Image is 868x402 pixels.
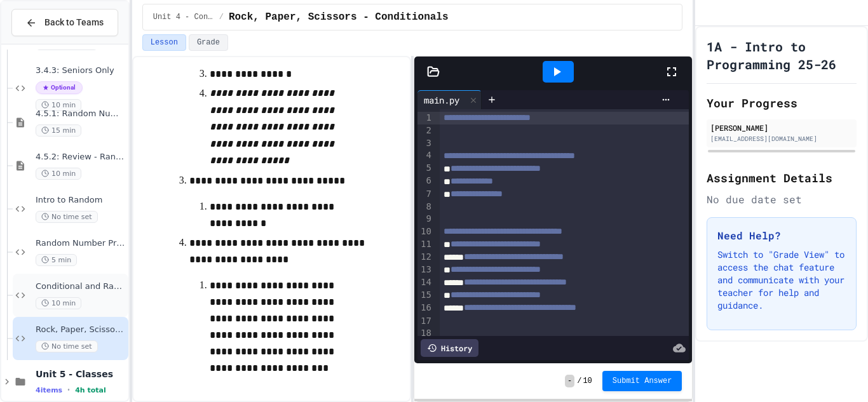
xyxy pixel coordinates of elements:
[142,34,186,51] button: Lesson
[417,264,433,276] div: 13
[707,37,857,73] h1: 1A - Intro to Programming 25-26
[417,201,433,213] div: 8
[421,339,478,357] div: History
[417,213,433,225] div: 9
[36,211,98,223] span: No time set
[583,376,592,386] span: 10
[417,93,466,107] div: main.py
[219,12,224,22] span: /
[36,65,126,76] span: 3.4.3: Seniors Only
[11,9,118,36] button: Back to Teams
[67,385,70,395] span: •
[710,122,853,133] div: [PERSON_NAME]
[717,228,846,243] h3: Need Help?
[717,248,846,312] p: Switch to "Grade View" to access the chat feature and communicate with your teacher for help and ...
[417,188,433,201] div: 7
[36,238,126,249] span: Random Number Practice
[189,34,228,51] button: Grade
[707,94,857,112] h2: Your Progress
[36,340,98,352] span: No time set
[417,315,433,328] div: 17
[602,371,682,391] button: Submit Answer
[229,10,449,25] span: Rock, Paper, Scissors - Conditionals
[36,297,81,309] span: 10 min
[577,376,581,386] span: /
[417,289,433,302] div: 15
[417,137,433,150] div: 3
[75,386,106,394] span: 4h total
[36,195,126,206] span: Intro to Random
[153,12,214,22] span: Unit 4 - Conditionals and while Loops
[36,368,126,380] span: Unit 5 - Classes
[417,124,433,137] div: 2
[417,175,433,187] div: 6
[36,325,126,335] span: Rock, Paper, Scissors - Conditionals
[36,152,126,163] span: 4.5.2: Review - Random Numbers
[36,99,81,111] span: 10 min
[417,225,433,238] div: 10
[417,327,433,340] div: 18
[36,254,77,266] span: 5 min
[36,109,126,119] span: 4.5.1: Random Numbers
[417,90,482,109] div: main.py
[36,281,126,292] span: Conditional and Random Practice
[44,16,104,29] span: Back to Teams
[36,168,81,180] span: 10 min
[707,169,857,187] h2: Assignment Details
[417,112,433,124] div: 1
[417,302,433,314] div: 16
[36,386,62,394] span: 4 items
[417,276,433,289] div: 14
[36,124,81,137] span: 15 min
[710,134,853,144] div: [EMAIL_ADDRESS][DOMAIN_NAME]
[613,376,672,386] span: Submit Answer
[417,149,433,162] div: 4
[417,251,433,264] div: 12
[417,238,433,251] div: 11
[36,81,83,94] span: Optional
[417,162,433,175] div: 5
[707,192,857,207] div: No due date set
[565,375,574,387] span: -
